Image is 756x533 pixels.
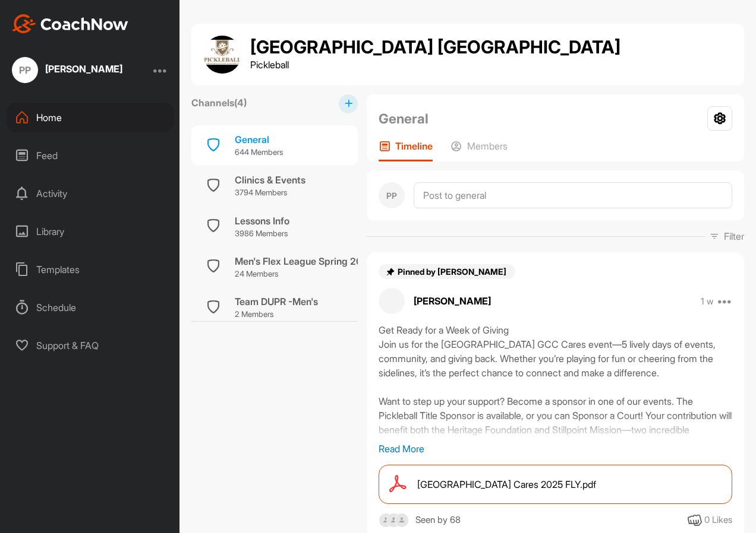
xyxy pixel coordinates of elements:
[235,214,289,228] div: Lessons Info
[701,296,714,307] p: 1 w
[203,36,241,74] img: group
[704,513,732,527] div: 0 Likes
[417,477,596,491] span: [GEOGRAPHIC_DATA] Cares 2025 FLY.pdf
[395,513,409,528] img: square_default-ef6cabf814de5a2bf16c804365e32c732080f9872bdf737d349900a9daf73cf9.png
[398,266,508,277] span: Pinned by [PERSON_NAME]
[379,182,405,208] div: PP
[191,96,247,110] label: Channels ( 4 )
[235,147,283,158] p: 644 Members
[250,58,620,72] p: Pickleball
[7,255,174,284] div: Templates
[12,14,128,33] img: CoachNow
[379,323,732,442] div: Get Ready for a Week of Giving Join us for the [GEOGRAPHIC_DATA] GCC Cares event—5 lively days of...
[12,57,38,83] div: PP
[415,513,461,528] div: Seen by 68
[250,37,620,58] h1: [GEOGRAPHIC_DATA] [GEOGRAPHIC_DATA]
[7,217,174,246] div: Library
[379,109,429,129] h2: General
[716,493,744,521] iframe: Intercom live chat
[414,294,491,308] p: [PERSON_NAME]
[7,179,174,208] div: Activity
[467,140,508,152] p: Members
[7,103,174,132] div: Home
[235,173,305,187] div: Clinics & Events
[386,267,395,277] img: pin
[379,465,732,504] a: [GEOGRAPHIC_DATA] Cares 2025 FLY.pdf
[7,331,174,360] div: Support & FAQ
[7,293,174,322] div: Schedule
[235,309,318,321] p: 2 Members
[724,229,744,243] p: Filter
[235,228,289,240] p: 3986 Members
[235,187,305,199] p: 3794 Members
[235,132,283,147] div: General
[235,294,318,309] div: Team DUPR -Men's
[45,64,122,74] div: [PERSON_NAME]
[235,254,374,268] div: Men's Flex League Spring 2025
[235,268,374,280] p: 24 Members
[395,140,433,152] p: Timeline
[379,513,393,528] img: square_default-ef6cabf814de5a2bf16c804365e32c732080f9872bdf737d349900a9daf73cf9.png
[386,513,401,528] img: square_default-ef6cabf814de5a2bf16c804365e32c732080f9872bdf737d349900a9daf73cf9.png
[7,141,174,170] div: Feed
[379,442,732,456] p: Read More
